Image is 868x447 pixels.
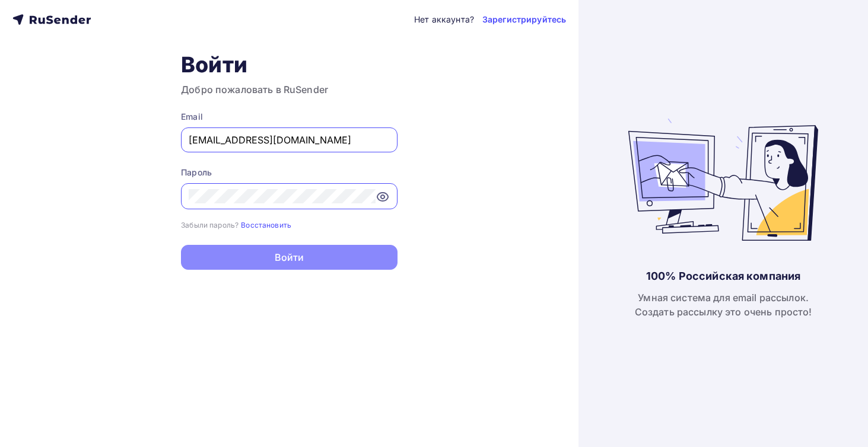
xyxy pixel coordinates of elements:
[414,14,474,25] div: Нет аккаунта?
[181,221,239,229] small: Забыли пароль?
[181,167,398,178] div: Пароль
[181,82,398,97] h3: Добро пожаловать в RuSender
[482,14,566,25] a: Зарегистрируйтесь
[181,111,398,123] div: Email
[189,133,390,147] input: Укажите свой email
[241,221,291,229] small: Восстановить
[646,269,800,283] div: 100% Российская компания
[635,290,812,319] div: Умная система для email рассылок. Создать рассылку это очень просто!
[241,219,291,229] a: Восстановить
[181,245,398,270] button: Войти
[181,52,398,78] h1: Войти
